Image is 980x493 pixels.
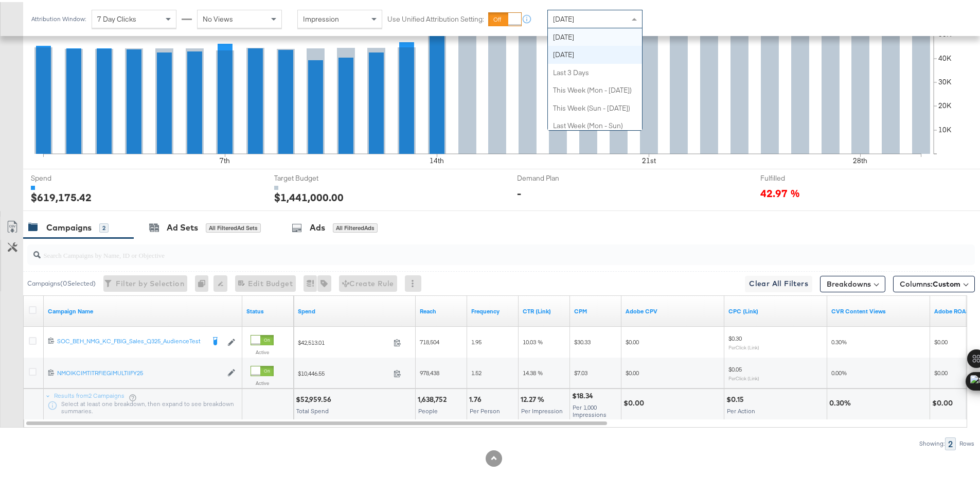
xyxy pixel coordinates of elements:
[523,305,566,313] a: The number of clicks received on a link in your ad divided by the number of impressions.
[548,79,642,97] div: This Week (Mon - [DATE])
[418,393,450,402] div: 1,638,752
[298,305,412,313] a: The total amount spent to date.
[934,336,948,344] span: $0.00
[938,99,952,108] text: 20K
[203,12,233,22] span: No Views
[167,220,198,232] div: Ad Sets
[728,342,759,348] sub: Per Click (Link)
[469,393,485,402] div: 1.76
[274,188,344,203] div: $1,441,000.00
[548,115,642,133] div: Last Week (Mon - Sun)
[420,336,439,344] span: 718,504
[932,396,956,406] div: $0.00
[829,396,854,406] div: 0.30%
[333,221,378,231] div: All Filtered Ads
[251,347,274,354] label: Active
[195,273,213,290] div: 0
[831,336,847,344] span: 0.30%
[387,12,484,22] label: Use Unified Attribution Setting:
[626,367,639,375] span: $0.00
[470,405,500,413] span: Per Person
[623,396,647,406] div: $0.00
[945,435,956,448] div: 2
[919,438,945,445] div: Showing:
[548,97,642,115] div: This Week (Sun - [DATE])
[548,62,642,80] div: Last 3 Days
[57,367,222,376] a: NMO|KC|MT|TRF|EG|MULTI|FY25
[298,337,389,344] span: $42,513.01
[938,75,952,84] text: 30K
[548,26,642,44] div: [DATE]
[296,405,329,413] span: Total Spend
[523,367,543,375] span: 14.38 %
[298,367,389,375] span: $10,446.55
[517,184,521,199] div: -
[303,12,339,22] span: Impression
[548,44,642,62] div: [DATE]
[727,405,755,413] span: Per Action
[933,277,960,287] span: Custom
[471,367,482,375] span: 1.52
[97,12,136,22] span: 7 Day Clicks
[728,363,742,371] span: $0.05
[938,123,952,132] text: 10K
[57,335,204,343] div: SOC_BEH_NMG_KC_FBIG_Sales_Q325_AudienceTest
[523,336,543,344] span: 10.03 %
[246,305,290,313] a: Shows the current state of your Ad Campaign.
[517,171,594,181] span: Demand Plan
[471,305,514,313] a: The average number of times your ad was served to each person.
[521,405,563,413] span: Per Impression
[900,277,960,287] span: Columns:
[749,275,808,288] span: Clear All Filters
[574,305,617,313] a: The average cost you've paid to have 1,000 impressions of your ad.
[820,274,885,290] button: Breakdowns
[728,373,759,379] sub: Per Click (Link)
[760,171,838,181] span: Fulfilled
[893,274,975,290] button: Columns:Custom
[48,305,238,313] a: Your campaign name.
[521,393,547,402] div: 12.27 %
[642,154,656,163] text: 21st
[420,305,463,313] a: The number of people your ad was served to.
[938,51,952,61] text: 40K
[31,171,108,181] span: Spend
[959,438,975,445] div: Rows
[99,221,109,231] div: 2
[574,336,591,344] span: $30.33
[728,305,823,313] a: The average cost for each link click you've received from your ad.
[31,13,86,21] div: Attribution Window:
[31,188,92,203] div: $619,175.42
[420,367,439,375] span: 978,438
[296,393,334,402] div: $52,959.56
[57,335,204,345] a: SOC_BEH_NMG_KC_FBIG_Sales_Q325_AudienceTest
[471,336,482,344] span: 1.95
[46,220,92,232] div: Campaigns
[934,367,948,375] span: $0.00
[745,274,812,290] button: Clear All Filters
[220,154,230,163] text: 7th
[430,154,444,163] text: 14th
[573,401,607,416] span: Per 1,000 Impressions
[206,221,261,231] div: All Filtered Ad Sets
[251,378,274,384] label: Active
[310,220,325,232] div: Ads
[553,12,574,22] span: [DATE]
[831,305,926,313] a: CVR Content Views
[726,393,747,402] div: $0.15
[418,405,438,413] span: People
[27,277,96,286] div: Campaigns ( 0 Selected)
[831,367,847,375] span: 0.00%
[626,336,639,344] span: $0.00
[574,367,587,375] span: $7.03
[853,154,867,163] text: 28th
[572,389,596,399] div: $18.34
[274,171,351,181] span: Target Budget
[760,184,800,198] span: 42.97 %
[728,332,742,340] span: $0.30
[938,27,952,37] text: 50K
[626,305,720,313] a: Adobe CPV
[41,239,888,259] input: Search Campaigns by Name, ID or Objective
